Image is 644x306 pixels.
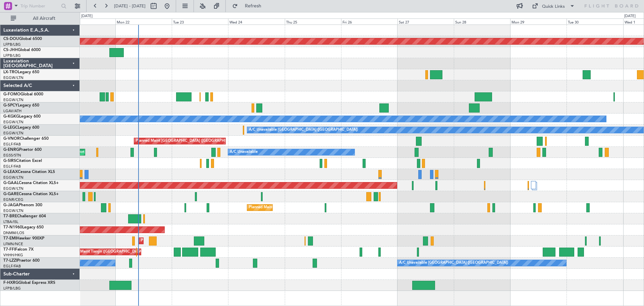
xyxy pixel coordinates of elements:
[529,1,578,11] button: Quick Links
[3,37,42,41] a: CS-DOUGlobal 6500
[3,92,43,96] a: G-FOMOGlobal 6000
[3,115,41,119] a: G-KGKGLegacy 600
[3,214,17,218] span: T7-BRE
[239,4,267,8] span: Refresh
[3,181,19,185] span: G-GAAL
[3,264,21,269] a: EGLF/FAB
[230,147,258,157] div: A/C Unavailable
[3,175,23,180] a: EGGW/LTN
[3,137,49,141] a: G-VNORChallenger 650
[3,242,23,247] a: LFMN/NCE
[3,214,46,218] a: T7-BREChallenger 604
[65,247,144,257] div: Planned Maint Tianjin ([GEOGRAPHIC_DATA])
[3,37,19,41] span: CS-DOU
[228,18,284,25] div: Wed 24
[3,236,16,241] span: T7-EMI
[3,148,42,152] a: G-ENRGPraetor 600
[3,208,23,213] a: EGGW/LTN
[3,230,24,235] a: DNMM/LOS
[3,97,23,102] a: EGGW/LTN
[3,286,21,291] a: LFPB/LBG
[3,203,42,207] a: G-JAGAPhenom 300
[3,53,21,58] a: LFPB/LBG
[114,3,146,9] span: [DATE] - [DATE]
[115,18,172,25] div: Mon 22
[3,248,34,252] a: T7-FFIFalcon 7X
[3,236,44,241] a: T7-EMIHawker 900XP
[3,281,18,285] span: F-HXRG
[3,259,40,263] a: T7-LZZIPraetor 600
[3,164,21,169] a: EGLF/FAB
[3,248,15,252] span: T7-FFI
[3,108,21,114] a: LGAV/ATH
[59,18,115,25] div: Sun 21
[3,48,41,52] a: CS-JHHGlobal 6000
[3,159,42,163] a: G-SIRSCitation Excel
[542,3,565,10] div: Quick Links
[3,148,19,152] span: G-ENRG
[3,42,21,47] a: LFPB/LBG
[3,48,18,52] span: CS-JHH
[249,203,355,213] div: Planned Maint [GEOGRAPHIC_DATA] ([GEOGRAPHIC_DATA])
[3,126,18,130] span: G-LEGC
[172,18,228,25] div: Tue 23
[3,253,23,258] a: VHHH/HKG
[3,131,23,136] a: EGGW/LTN
[454,18,510,25] div: Sun 28
[3,192,59,196] a: G-GARECessna Citation XLS+
[7,13,73,24] button: All Aircraft
[567,18,623,25] div: Tue 30
[141,236,205,246] div: Planned Maint [GEOGRAPHIC_DATA]
[3,115,19,119] span: G-KGKG
[229,1,269,11] button: Refresh
[397,18,454,25] div: Sat 27
[3,281,55,285] a: F-HXRGGlobal Express XRS
[3,126,39,130] a: G-LEGCLegacy 600
[3,225,22,229] span: T7-N1960
[249,125,358,135] div: A/C Unavailable [GEOGRAPHIC_DATA] ([GEOGRAPHIC_DATA])
[3,92,20,96] span: G-FOMO
[3,103,39,107] a: G-SPCYLegacy 650
[624,13,636,19] div: [DATE]
[3,137,20,141] span: G-VNOR
[3,103,18,107] span: G-SPCY
[3,197,23,202] a: EGNR/CEG
[399,258,508,268] div: A/C Unavailable [GEOGRAPHIC_DATA] ([GEOGRAPHIC_DATA])
[3,153,21,158] a: EGSS/STN
[3,259,17,263] span: T7-LZZI
[3,75,23,80] a: EGGW/LTN
[3,219,18,224] a: LTBA/ISL
[3,159,16,163] span: G-SIRS
[3,120,23,125] a: EGGW/LTN
[285,18,341,25] div: Thu 25
[3,203,19,207] span: G-JAGA
[136,136,241,146] div: Planned Maint [GEOGRAPHIC_DATA] ([GEOGRAPHIC_DATA])
[81,13,93,19] div: [DATE]
[3,70,18,74] span: LX-TRO
[3,186,23,191] a: EGGW/LTN
[3,170,55,174] a: G-LEAXCessna Citation XLS
[3,142,21,147] a: EGLF/FAB
[20,1,59,11] input: Trip Number
[341,18,397,25] div: Fri 26
[17,16,71,21] span: All Aircraft
[3,181,59,185] a: G-GAALCessna Citation XLS+
[3,225,44,229] a: T7-N1960Legacy 650
[3,170,18,174] span: G-LEAX
[510,18,567,25] div: Mon 29
[3,70,39,74] a: LX-TROLegacy 650
[3,192,19,196] span: G-GARE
